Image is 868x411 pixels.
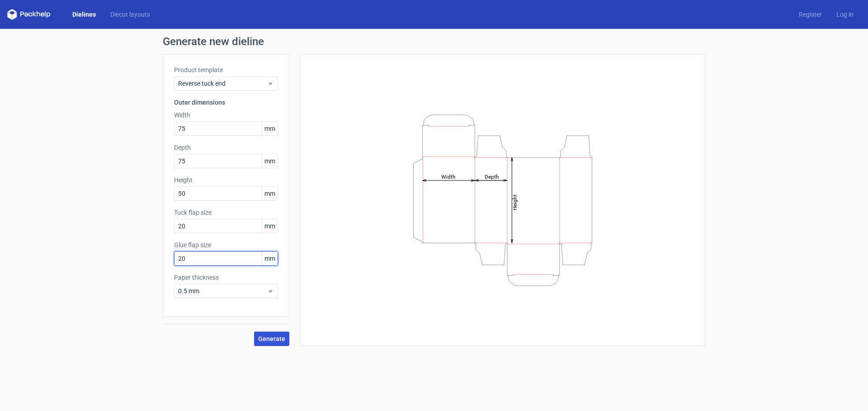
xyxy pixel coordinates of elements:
tspan: Depth [485,173,499,180]
span: 0.5 mm [178,286,267,296]
span: mm [262,122,278,135]
span: Generate [258,336,285,342]
span: mm [262,154,278,168]
label: Tuck flap size [174,208,278,217]
tspan: Width [441,173,456,180]
h3: Outer dimensions [174,98,278,107]
label: Glue flap size [174,240,278,249]
h1: Generate new dieline [163,36,705,47]
a: Dielines [65,10,103,19]
span: Reverse tuck end [178,79,267,88]
label: Product template [174,65,278,74]
a: Log in [829,10,861,19]
button: Generate [254,332,289,346]
tspan: Height [512,194,518,210]
a: Register [792,10,829,19]
label: Depth [174,143,278,152]
span: mm [262,187,278,200]
label: Width [174,111,278,120]
span: mm [262,252,278,265]
label: Paper thickness [174,273,278,282]
a: Diecut layouts [103,10,157,19]
span: mm [262,219,278,233]
label: Height [174,175,278,185]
